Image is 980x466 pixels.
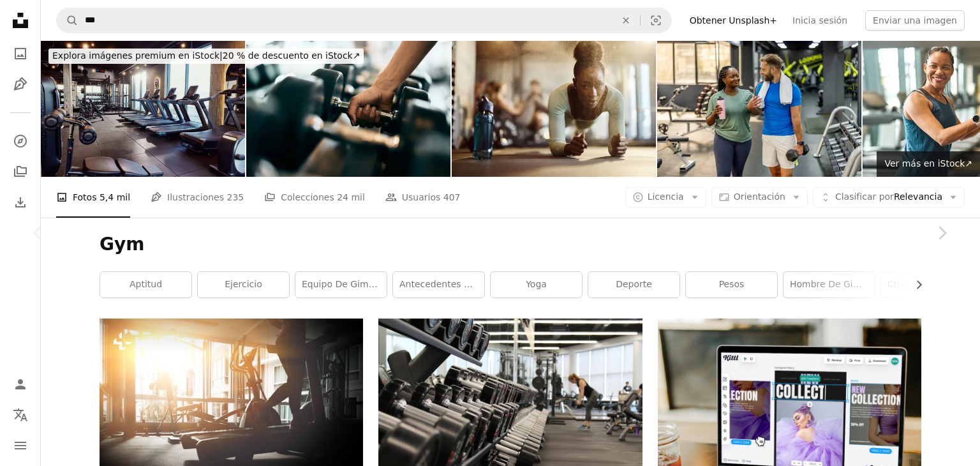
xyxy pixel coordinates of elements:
img: Primer plano de una mano femenina recogiendo una mancuerna pesada. [246,41,450,177]
a: Ilustraciones [8,71,33,97]
span: 407 [443,190,461,204]
a: Mujer de pie rodeada de equipo de ejercicio [378,400,642,412]
a: ejercicio [198,272,289,297]
span: 20 % de descuento en iStock ↗ [52,50,360,61]
a: Fotos [8,41,33,66]
a: Inicia sesión [785,10,855,31]
img: Moderno gimnasio con máquinas de ejercicios. [41,41,245,177]
a: Explorar [8,128,33,154]
span: Relevancia [835,191,942,204]
a: Usuarios 407 [385,177,461,218]
a: deporte [588,272,679,297]
button: Clasificar porRelevancia [813,187,965,207]
span: Licencia [648,192,684,202]
span: 235 [226,190,244,204]
a: Explora imágenes premium en iStock|20 % de descuento en iStock↗ [41,41,371,71]
a: Imagen de silueta para mujer corriendo en un gimnasio en un concepto de cinta de correr para hace... [100,400,363,412]
span: 24 mil [337,190,365,204]
a: Obtener Unsplash+ [682,10,785,31]
a: Iniciar sesión / Registrarse [8,372,33,397]
form: Encuentra imágenes en todo el sitio [56,8,672,33]
button: Búsqueda visual [641,8,671,33]
a: Ver más en iStock↗ [877,151,980,177]
img: Compañeros de fitness compartiendo un momento en un moderno entorno de gimnasio [657,41,861,177]
a: yoga [491,272,582,297]
button: Idioma [8,402,33,428]
span: Clasificar por [835,192,894,202]
a: Hombre de gimnasio [783,272,875,297]
h1: Gym [100,233,921,256]
a: aptitud [100,272,191,297]
button: Orientación [711,187,808,207]
span: Ver más en iStock ↗ [884,158,972,169]
a: Ilustraciones 235 [151,177,244,218]
a: equipo de gimnasio [295,272,387,297]
span: Orientación [734,192,785,202]
a: Colecciones [8,159,33,184]
button: Enviar una imagen [865,10,965,31]
a: Antecedentes en el gimnasio [393,272,484,297]
a: chica del gimnasio [881,272,972,297]
button: Licencia [625,187,706,207]
a: Siguiente [903,172,980,294]
img: Mujer atlética afroamericana haciendo ejercicio en posición de plancha en un gimnasio. [452,41,656,177]
button: Buscar en Unsplash [57,8,78,33]
button: Menú [8,433,33,458]
a: pesos [686,272,777,297]
a: Colecciones 24 mil [264,177,365,218]
button: Borrar [612,8,640,33]
span: Explora imágenes premium en iStock | [52,50,223,61]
